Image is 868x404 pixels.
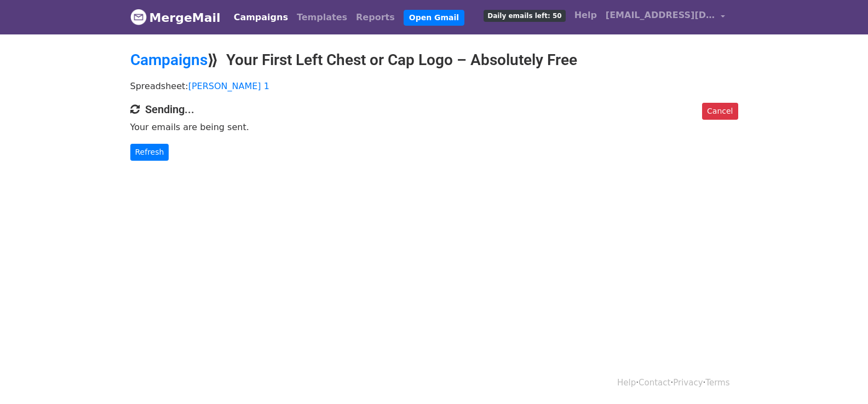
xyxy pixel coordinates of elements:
a: Terms [705,378,729,388]
a: Cancel [702,103,738,120]
h2: ⟫ Your First Left Chest or Cap Logo – Absolutely Free [130,51,738,69]
a: Templates [292,7,352,28]
h4: Sending... [130,103,738,116]
a: Campaigns [229,7,292,28]
a: Help [617,378,636,388]
a: [PERSON_NAME] 1 [188,81,269,91]
p: Your emails are being sent. [130,121,738,133]
a: [EMAIL_ADDRESS][DOMAIN_NAME] [601,4,729,30]
a: Contact [639,378,670,388]
a: MergeMail [130,6,221,29]
span: [EMAIL_ADDRESS][DOMAIN_NAME] [606,9,715,22]
a: Reports [352,7,399,28]
img: MergeMail logo [130,9,147,25]
a: Campaigns [130,51,208,69]
a: Help [570,4,601,26]
a: Privacy [673,378,703,388]
a: Open Gmail [404,10,464,26]
span: Daily emails left: 50 [484,10,565,22]
a: Refresh [130,144,169,161]
iframe: Chat Widget [813,352,868,404]
a: Daily emails left: 50 [479,4,570,26]
p: Spreadsheet: [130,80,738,92]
